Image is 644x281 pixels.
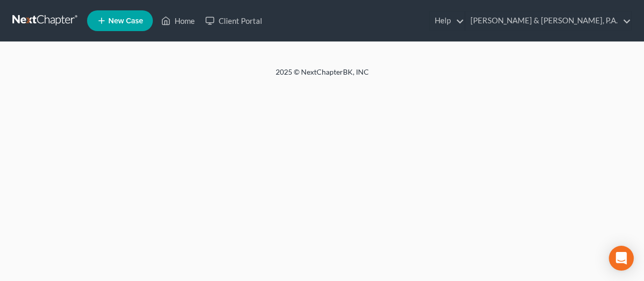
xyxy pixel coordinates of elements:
a: Client Portal [200,11,267,30]
new-legal-case-button: New Case [87,10,153,31]
a: Home [156,11,200,30]
div: Open Intercom Messenger [609,246,634,271]
a: Help [430,11,464,30]
div: 2025 © NextChapterBK, INC [27,67,618,86]
a: [PERSON_NAME] & [PERSON_NAME], P.A. [465,11,631,30]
